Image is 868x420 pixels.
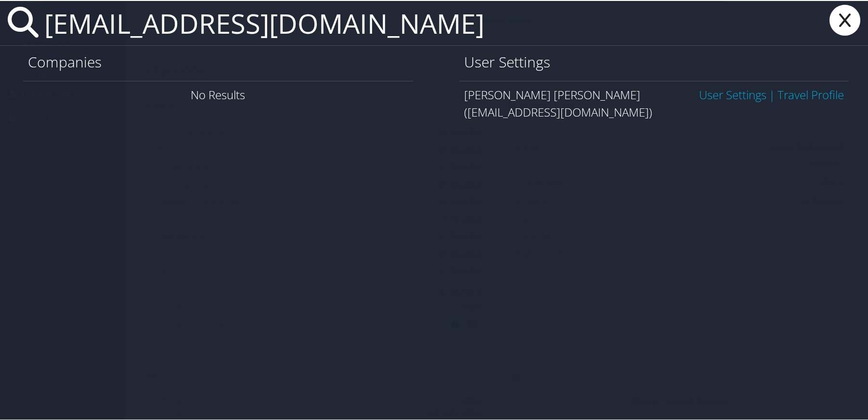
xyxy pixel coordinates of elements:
[464,86,640,102] span: [PERSON_NAME] [PERSON_NAME]
[464,51,844,71] h1: User Settings
[777,86,844,102] a: View OBT Profile
[766,86,777,102] span: |
[28,51,408,71] h1: Companies
[23,80,413,107] div: No Results
[464,103,844,120] div: ([EMAIL_ADDRESS][DOMAIN_NAME])
[699,86,766,102] a: User Settings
